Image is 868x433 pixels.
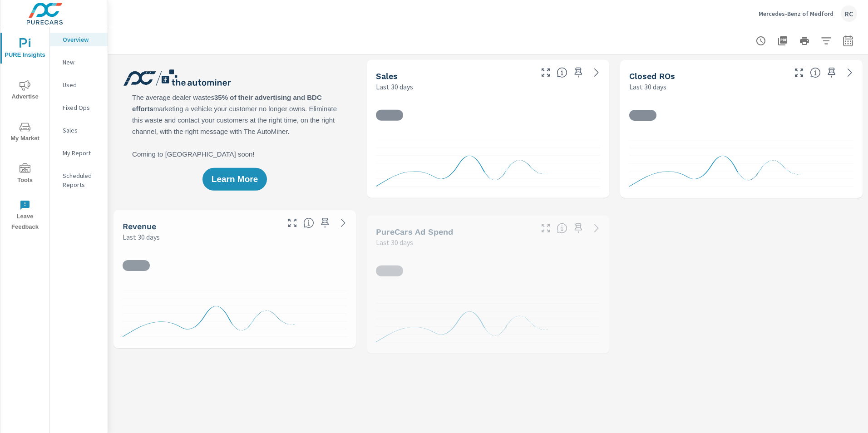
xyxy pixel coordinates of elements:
a: See more details in report [589,221,604,236]
p: Scheduled Reports [63,171,100,189]
p: Last 30 days [376,237,413,248]
a: See more details in report [336,216,350,230]
button: Print Report [795,32,814,50]
button: Make Fullscreen [538,221,553,236]
span: Advertise [3,80,47,102]
p: Sales [63,126,100,135]
div: Used [50,78,108,92]
p: Overview [63,35,100,44]
button: "Export Report to PDF" [774,32,792,50]
button: Make Fullscreen [285,216,300,230]
div: Fixed Ops [50,101,108,114]
p: Mercedes-Benz of Medford [759,10,833,18]
span: Total cost of media for all PureCars channels for the selected dealership group over the selected... [557,223,567,234]
p: Last 30 days [123,231,160,242]
a: See more details in report [843,65,857,80]
h5: Revenue [123,221,156,231]
span: Number of Repair Orders Closed by the selected dealership group over the selected time range. [So... [810,67,821,78]
div: Sales [50,123,108,137]
div: nav menu [0,27,49,236]
span: Save this to your personalized report [571,65,586,80]
span: Learn More [212,175,258,183]
span: Total sales revenue over the selected date range. [Source: This data is sourced from the dealer’s... [303,217,314,228]
div: My Report [50,146,108,160]
div: Scheduled Reports [50,169,108,192]
p: New [63,58,100,67]
a: See more details in report [589,65,604,80]
span: PURE Insights [3,38,47,60]
p: Used [63,80,100,89]
span: Leave Feedback [3,200,47,232]
span: Tools [3,163,47,186]
p: My Report [63,148,100,157]
h5: Closed ROs [629,71,675,81]
span: Save this to your personalized report [318,216,332,230]
button: Select Date Range [839,32,857,50]
div: Overview [50,33,108,46]
span: Save this to your personalized report [824,65,839,80]
p: Fixed Ops [63,103,100,112]
div: RC [841,5,857,22]
span: My Market [3,122,47,144]
span: Number of vehicles sold by the dealership over the selected date range. [Source: This data is sou... [557,67,567,78]
button: Apply Filters [817,32,835,50]
h5: Sales [376,71,398,81]
button: Learn More [202,168,267,191]
p: Last 30 days [629,81,666,92]
p: Last 30 days [376,81,413,92]
h5: PureCars Ad Spend [376,227,453,236]
button: Make Fullscreen [538,65,553,80]
div: New [50,55,108,69]
button: Make Fullscreen [792,65,806,80]
span: Save this to your personalized report [571,221,586,236]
